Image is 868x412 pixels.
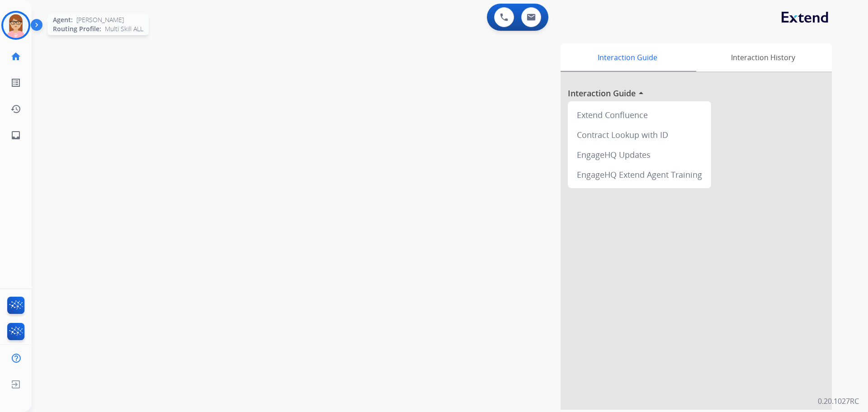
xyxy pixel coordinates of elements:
[571,165,708,185] div: EngageHQ Extend Agent Training
[53,24,101,33] span: Routing Profile:
[10,104,21,114] mat-icon: history
[10,130,21,141] mat-icon: inbox
[694,43,832,71] div: Interaction History
[10,51,21,62] mat-icon: home
[53,15,73,24] span: Agent:
[561,43,694,71] div: Interaction Guide
[818,396,859,407] p: 0.20.1027RC
[571,125,708,145] div: Contract Lookup with ID
[3,13,28,38] img: avatar
[10,77,21,88] mat-icon: list_alt
[105,24,143,33] span: Multi Skill ALL
[571,105,708,125] div: Extend Confluence
[571,145,708,165] div: EngageHQ Updates
[76,15,124,24] span: [PERSON_NAME]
